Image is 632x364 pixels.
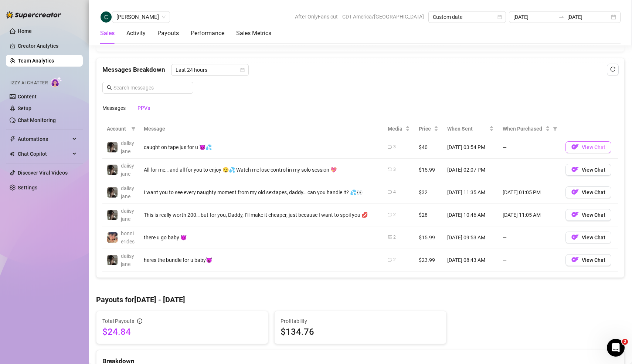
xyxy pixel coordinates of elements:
[18,58,54,64] a: Team Analytics
[18,40,77,52] a: Creator Analytics
[393,144,396,151] div: 3
[567,13,609,21] input: End date
[498,181,561,204] td: [DATE] 01:05 PM
[414,122,443,136] th: Price
[393,166,396,173] div: 3
[191,29,224,38] div: Performance
[414,181,443,204] td: $32
[498,204,561,226] td: [DATE] 11:05 AM
[565,209,611,221] button: OFView Chat
[571,211,579,218] img: OF
[582,212,605,218] span: View Chat
[565,259,611,264] a: OFView Chat
[113,84,189,92] input: Search messages
[565,213,611,219] a: OFView Chat
[131,127,136,131] span: filter
[18,170,68,176] a: Discover Viral Videos
[388,190,392,194] span: video-camera
[447,125,488,133] span: When Sent
[443,226,498,249] td: [DATE] 09:53 AM
[121,253,134,267] span: daiisyjane
[443,204,498,226] td: [DATE] 10:46 AM
[582,235,605,240] span: View Chat
[607,339,625,357] iframe: Intercom live chat
[137,104,150,112] div: PPVs
[102,326,262,338] span: $24.84
[393,189,396,196] div: 4
[121,185,134,199] span: daiisyjane
[558,14,564,20] span: to
[414,136,443,159] td: $40
[571,233,579,241] img: OF
[565,254,611,266] button: OFView Chat
[443,159,498,181] td: [DATE] 02:07 PM
[443,122,498,136] th: When Sent
[116,11,166,23] span: Cecil Capuchino
[414,204,443,226] td: $28
[558,14,564,20] span: swap-right
[137,318,142,324] span: info-circle
[236,29,271,38] div: Sales Metrics
[126,29,146,38] div: Activity
[414,226,443,249] td: $15.99
[383,122,414,136] th: Media
[582,257,605,263] span: View Chat
[565,191,611,197] a: OFView Chat
[571,143,579,151] img: OF
[388,212,392,217] span: video-camera
[176,64,244,75] span: Last 24 hours
[96,294,625,305] h4: Payouts for [DATE] - [DATE]
[10,80,48,87] span: Izzy AI Chatter
[107,187,118,198] img: daiisyjane
[565,164,611,176] button: OFView Chat
[565,232,611,243] button: OFView Chat
[107,165,118,175] img: daiisyjane
[551,123,559,134] span: filter
[388,235,392,239] span: picture
[443,249,498,272] td: [DATE] 08:43 AM
[102,317,134,325] span: Total Payouts
[144,188,379,196] div: I want you to see every naughty moment from my old sextapes, daddy… can you handle it? 💦👀
[281,317,307,325] span: Profitability
[582,189,605,195] span: View Chat
[582,167,605,173] span: View Chat
[18,28,32,34] a: Home
[107,142,118,152] img: daiisyjane
[100,29,115,38] div: Sales
[10,136,16,142] span: thunderbolt
[157,29,179,38] div: Payouts
[107,125,128,133] span: Account
[503,125,544,133] span: When Purchased
[144,256,379,264] div: heres the bundle for u baby😈
[393,234,396,241] div: 2
[498,136,561,159] td: —
[18,105,31,111] a: Setup
[565,236,611,242] a: OFView Chat
[342,11,424,22] span: CDT America/[GEOGRAPHIC_DATA]
[144,143,379,151] div: caught on tape jus for u 😈💦
[582,144,605,150] span: View Chat
[18,94,37,100] a: Content
[18,117,56,123] a: Chat Monitoring
[571,256,579,263] img: OF
[121,230,135,245] span: bonnierides
[553,127,557,131] span: filter
[6,11,61,18] img: logo-BBDzfeDw.svg
[622,339,628,345] span: 2
[107,255,118,265] img: daiisyjane
[107,210,118,220] img: daiisyjane
[388,145,392,149] span: video-camera
[513,13,555,21] input: Start date
[18,148,70,160] span: Chat Copilot
[107,232,118,243] img: bonnierides
[498,249,561,272] td: —
[121,208,134,222] span: daiisyjane
[414,159,443,181] td: $15.99
[102,64,618,76] div: Messages Breakdown
[565,141,611,153] button: OFView Chat
[433,11,502,23] span: Custom date
[443,136,498,159] td: [DATE] 03:54 PM
[497,15,502,19] span: calendar
[498,159,561,181] td: —
[419,125,432,133] span: Price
